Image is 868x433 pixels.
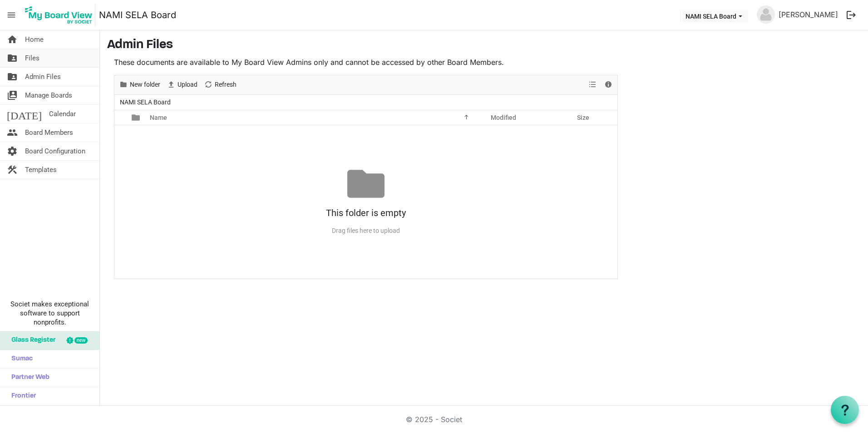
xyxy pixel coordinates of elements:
a: [PERSON_NAME] [775,5,842,24]
span: Frontier [7,387,36,405]
span: Partner Web [7,369,49,387]
div: Drag files here to upload [114,223,617,238]
div: New folder [116,75,163,94]
span: Board Configuration [25,142,85,160]
span: Manage Boards [25,86,72,104]
img: no-profile-picture.svg [757,5,775,24]
div: Upload [163,75,201,94]
span: Modified [491,114,516,121]
span: Sumac [7,350,33,368]
button: Refresh [202,79,238,90]
span: home [7,30,18,49]
div: This folder is empty [114,202,617,223]
a: NAMI SELA Board [99,6,176,24]
span: Societ makes exceptional software to support nonprofits. [4,300,95,327]
span: people [7,123,18,142]
span: Size [577,114,589,121]
button: logout [842,5,861,25]
button: NAMI SELA Board dropdownbutton [680,10,748,22]
span: Refresh [214,79,237,90]
span: Glass Register [7,331,55,349]
button: View dropdownbutton [587,79,598,90]
span: New folder [129,79,161,90]
span: Templates [25,161,57,179]
div: Refresh [201,75,240,94]
div: Details [601,75,616,94]
span: settings [7,142,18,160]
h3: Admin Files [107,38,861,53]
span: construction [7,161,18,179]
span: Admin Files [25,68,61,86]
div: new [74,337,88,344]
span: Board Members [25,123,73,142]
img: My Board View Logo [22,4,95,26]
p: These documents are available to My Board View Admins only and cannot be accessed by other Board ... [114,57,618,68]
span: folder_shared [7,49,18,67]
span: menu [3,6,20,24]
div: View [585,75,601,94]
a: © 2025 - Societ [406,415,462,424]
span: Calendar [49,105,76,123]
span: Upload [177,79,198,90]
a: My Board View Logo [22,4,99,26]
span: Home [25,30,44,49]
span: folder_shared [7,68,18,86]
span: Files [25,49,39,67]
button: Details [602,79,615,90]
span: Name [150,114,167,121]
span: NAMI SELA Board [118,97,173,108]
span: switch_account [7,86,18,104]
button: Upload [165,79,199,90]
span: [DATE] [7,105,42,123]
button: New folder [118,79,162,90]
